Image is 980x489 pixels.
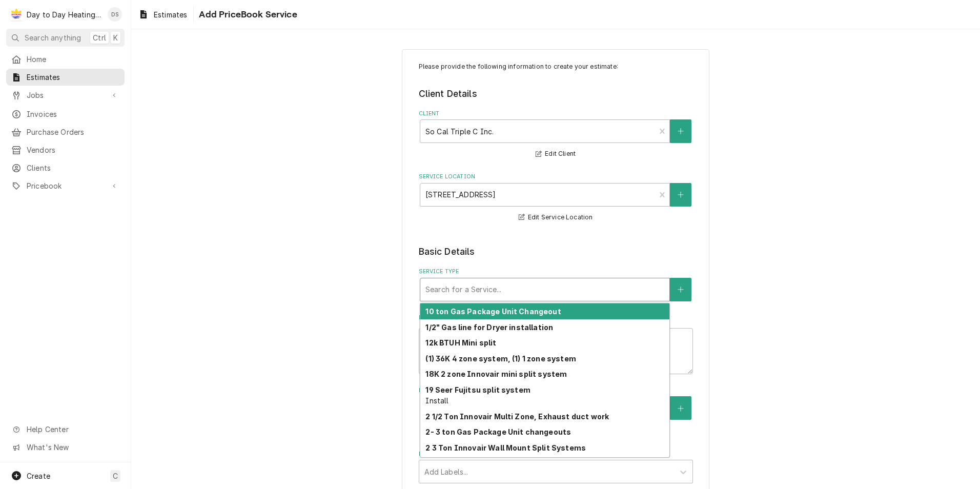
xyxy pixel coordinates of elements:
[6,51,125,68] a: Home
[27,145,119,155] span: Vendors
[27,90,104,100] span: Jobs
[419,173,693,181] label: Service Location
[9,7,24,22] div: D
[425,385,530,394] strong: 19 Seer Fujitsu split system
[534,148,577,160] button: Edit Client
[27,109,119,119] span: Invoices
[419,386,693,437] div: Equipment
[27,72,119,83] span: Estimates
[27,54,119,65] span: Home
[6,87,125,104] a: Go to Jobs
[6,69,125,86] a: Estimates
[670,183,691,207] button: Create New Location
[425,427,571,436] strong: 2- 3 ton Gas Package Unit changeouts
[6,439,125,456] a: Go to What's New
[678,405,684,412] svg: Create New Equipment
[419,268,693,276] label: Service Type
[108,7,122,22] div: David Silvestre's Avatar
[678,191,684,198] svg: Create New Location
[419,314,693,322] label: Reason For Call
[27,127,119,137] span: Purchase Orders
[419,110,693,118] label: Client
[425,338,496,347] strong: 12k BTUH Mini split
[6,141,125,158] a: Vendors
[670,119,691,143] button: Create New Client
[419,450,693,458] label: Labels
[6,177,125,194] a: Go to Pricebook
[27,424,118,435] span: Help Center
[113,471,118,481] span: C
[27,472,50,480] span: Create
[425,443,586,452] strong: 2 3 Ton Innovair Wall Mount Split Systems
[93,32,106,43] span: Ctrl
[678,128,684,135] svg: Create New Client
[517,211,595,224] button: Edit Service Location
[425,323,553,332] strong: 1/2" Gas line for Dryer installation
[27,162,119,173] span: Clients
[425,307,561,316] strong: 10 ton Gas Package Unit Changeout
[25,32,81,43] span: Search anything
[425,370,567,378] strong: 18K 2 zone Innovair mini split system
[419,450,693,483] div: Labels
[419,87,693,100] legend: Client Details
[670,396,691,420] button: Create New Equipment
[419,314,693,374] div: Reason For Call
[196,8,297,22] span: Add PriceBook Service
[419,386,693,395] label: Equipment
[27,180,104,191] span: Pricebook
[670,278,691,301] button: Create New Service
[419,173,693,223] div: Service Location
[9,7,24,22] div: Day to Day Heating and Cooling's Avatar
[425,354,576,363] strong: (1) 36K 4 zone system, (1) 1 zone system
[6,421,125,438] a: Go to Help Center
[6,159,125,176] a: Clients
[425,396,448,405] span: Install
[154,9,187,20] span: Estimates
[6,106,125,123] a: Invoices
[27,442,118,453] span: What's New
[419,245,693,258] legend: Basic Details
[678,286,684,293] svg: Create New Service
[6,29,125,47] button: Search anythingCtrlK
[419,62,693,71] p: Please provide the following information to create your estimate:
[6,124,125,140] a: Purchase Orders
[419,110,693,160] div: Client
[27,9,102,20] div: Day to Day Heating and Cooling
[113,32,118,43] span: K
[108,7,122,22] div: DS
[419,268,693,301] div: Service Type
[425,412,609,421] strong: 2 1/2 Ton Innovair Multi Zone, Exhaust duct work
[134,6,191,23] a: Estimates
